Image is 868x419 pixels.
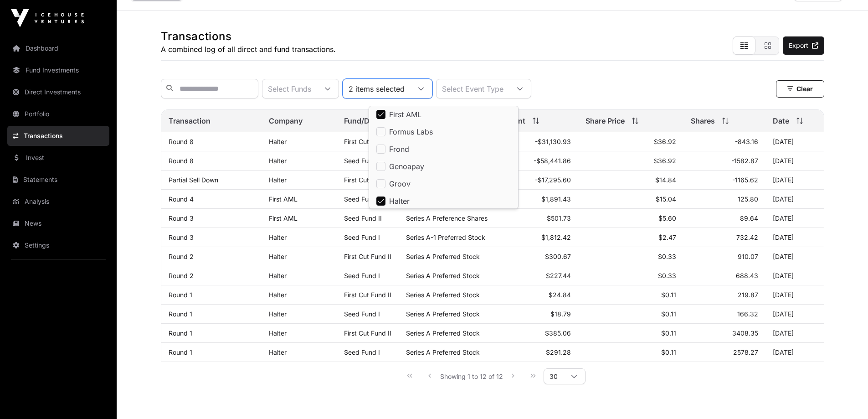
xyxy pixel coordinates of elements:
span: Series A Preference Shares [406,214,488,222]
a: First Cut Fund II [344,176,391,184]
li: Halter [371,193,516,209]
td: [DATE] [765,305,824,324]
a: Halter [269,233,287,241]
span: 910.07 [738,253,758,260]
span: Showing 1 to 12 of 12 [440,372,503,380]
span: $36.92 [654,157,676,165]
span: Halter [389,197,410,205]
a: First AML [269,195,298,203]
a: Halter [269,157,287,165]
td: $291.28 [490,343,578,362]
span: Genoapay [389,163,424,170]
a: Seed Fund II [344,214,382,222]
a: Halter [269,176,287,184]
span: 166.32 [737,310,758,318]
span: $0.11 [661,348,676,356]
span: Series A Preferred Stock [406,272,480,279]
span: Series A Preferred Stock [406,310,480,318]
span: $0.11 [661,310,676,318]
td: [DATE] [765,247,824,266]
span: $36.92 [654,138,676,145]
span: Date [773,115,789,126]
span: $0.33 [658,272,676,279]
a: Analysis [7,191,109,212]
span: $0.33 [658,253,676,260]
p: A combined log of all direct and fund transactions. [161,44,336,55]
a: Halter [269,348,287,356]
span: Rows per page [544,369,563,384]
span: Transaction [169,115,211,126]
td: $501.73 [490,209,578,228]
a: Seed Fund II [344,195,382,203]
span: 688.43 [736,272,758,279]
span: Shares [691,115,715,126]
a: Seed Fund I [344,233,380,241]
a: Seed Fund I [344,272,380,279]
td: -$31,130.93 [490,132,578,151]
td: [DATE] [765,132,824,151]
a: News [7,213,109,233]
a: Round 8 [169,138,194,145]
a: First AML [269,214,298,222]
td: [DATE] [765,343,824,362]
span: Series A Preferred Stock [406,291,480,299]
a: First Cut Fund II [344,253,391,260]
span: Groov [389,180,411,187]
span: 2578.27 [733,348,758,356]
li: Formus Labs [371,124,516,140]
span: Company [269,115,303,126]
a: Halter [269,329,287,337]
div: 2 items selected [343,79,410,98]
a: Round 1 [169,310,192,318]
a: Round 1 [169,291,192,299]
td: $1,891.43 [490,190,578,209]
a: Dashboard [7,38,109,58]
a: Seed Fund I [344,348,380,356]
td: [DATE] [765,171,824,190]
a: Export [783,36,824,55]
span: $0.11 [661,329,676,337]
a: Halter [269,272,287,279]
a: Fund Investments [7,60,109,80]
td: $385.06 [490,324,578,343]
div: Select Event Type [437,79,509,98]
td: $300.67 [490,247,578,266]
a: Round 3 [169,214,194,222]
a: Direct Investments [7,82,109,102]
span: Share Price [586,115,625,126]
span: Series A-1 Preferred Stock [406,233,485,241]
img: Icehouse Ventures Logo [11,9,84,27]
a: Round 2 [169,253,194,260]
iframe: Chat Widget [822,375,868,419]
a: Partial Sell Down [169,176,218,184]
span: 219.87 [738,291,758,299]
span: $2.47 [658,233,676,241]
span: Series A Preferred Stock [406,348,480,356]
td: $18.79 [490,305,578,324]
li: First AML [371,106,516,123]
td: $1,812.42 [490,228,578,247]
td: -$58,441.86 [490,151,578,171]
span: 732.42 [736,233,758,241]
a: Halter [269,138,287,145]
a: Statements [7,170,109,190]
a: Settings [7,235,109,255]
li: Frond [371,141,516,157]
span: 89.64 [740,214,758,222]
td: [DATE] [765,324,824,343]
span: Fund/Direct [344,115,385,126]
a: Halter [269,310,287,318]
a: Round 1 [169,329,192,337]
span: -1582.87 [731,157,758,165]
li: Groov [371,176,516,192]
a: First Cut Fund II [344,291,391,299]
span: $14.84 [655,176,676,184]
td: $227.44 [490,266,578,285]
td: [DATE] [765,228,824,247]
span: -843.16 [735,138,758,145]
a: Round 8 [169,157,194,165]
div: Select Funds [262,79,317,98]
span: Frond [389,145,409,153]
a: Invest [7,148,109,168]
